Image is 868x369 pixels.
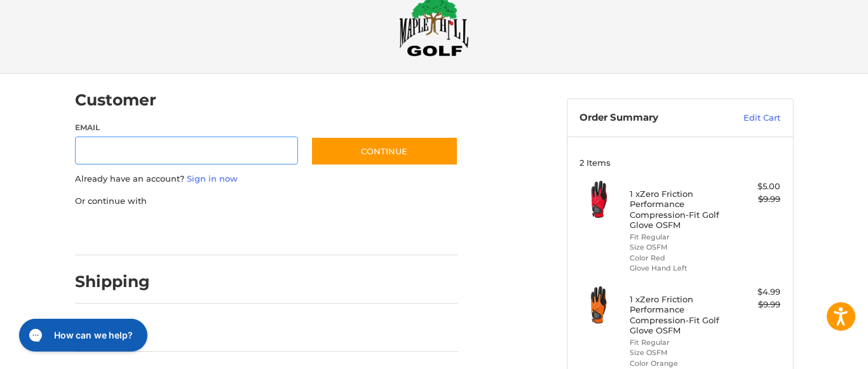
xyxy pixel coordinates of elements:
[286,220,381,243] iframe: PayPal-venmo
[179,220,274,243] iframe: PayPal-paylater
[630,253,727,264] li: Color Red
[580,158,780,168] h3: 2 Items
[311,137,458,166] button: Continue
[730,180,780,193] div: $5.00
[71,220,166,243] iframe: PayPal-paypal
[630,358,727,369] li: Color Orange
[630,232,727,243] li: Fit Regular
[730,193,780,206] div: $9.99
[630,242,727,253] li: Size OSFM
[630,337,727,348] li: Fit Regular
[630,347,727,358] li: Size OSFM
[630,263,727,274] li: Glove Hand Left
[763,335,868,369] iframe: Google Customer Reviews
[716,112,780,124] a: Edit Cart
[75,195,458,208] p: Or continue with
[730,286,780,299] div: $4.99
[75,122,299,133] label: Email
[580,112,716,124] h3: Order Summary
[75,173,458,185] p: Already have an account?
[730,299,780,311] div: $9.99
[630,294,727,335] h4: 1 x Zero Friction Performance Compression-Fit Golf Glove OSFM
[75,90,156,110] h2: Customer
[75,272,150,292] h2: Shipping
[13,314,152,356] iframe: Gorgias live chat messenger
[630,189,727,230] h4: 1 x Zero Friction Performance Compression-Fit Golf Glove OSFM
[187,173,238,184] a: Sign in now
